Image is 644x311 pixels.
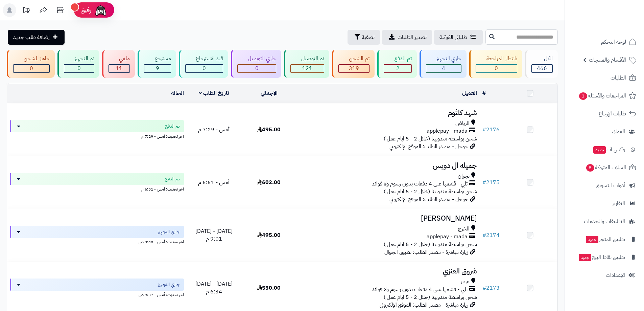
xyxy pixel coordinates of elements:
[257,231,281,239] span: 495.00
[439,33,467,41] span: طلباتي المُوكلة
[384,187,477,196] span: شحن بواسطة مندوبينا (خلال 2 - 5 ايام عمل )
[495,64,498,72] span: 0
[195,280,233,296] span: [DATE] - [DATE] 6:34 م
[376,50,418,78] a: تم الدفع 2
[482,126,500,134] a: #2176
[198,126,230,134] span: أمس - 7:29 م
[569,124,640,140] a: العملاء
[116,64,122,72] span: 11
[283,50,330,78] a: تم التوصيل 121
[398,33,427,41] span: تصدير الطلبات
[165,123,180,130] span: تم الدفع
[5,50,56,78] a: جاهز للشحن 0
[185,55,223,63] div: قيد الاسترجاع
[482,231,500,239] a: #2174
[384,135,477,143] span: شحن بواسطة مندوبينا (خلال 2 - 5 ايام عمل )
[476,65,517,72] div: 0
[569,70,640,86] a: الطلبات
[380,301,468,309] span: زيارة مباشرة - مصدر الطلب: الموقع الإلكتروني
[468,50,523,78] a: بانتظار المراجعة 0
[593,146,606,154] span: جديد
[94,3,108,17] img: ai-face.png
[261,89,278,97] a: الإجمالي
[579,254,591,261] span: جديد
[426,65,461,72] div: 4
[482,231,486,239] span: #
[482,178,500,186] a: #2175
[426,55,461,63] div: جاري التجهيز
[389,142,468,151] span: جوجل - مصدر الطلب: الموقع الإلكتروني
[10,238,184,245] div: اخر تحديث: أمس - 9:40 ص
[476,55,517,63] div: بانتظار المراجعة
[257,126,281,134] span: 495.00
[18,3,35,19] a: تحديثات المنصة
[593,145,625,154] span: وآتس آب
[237,55,276,63] div: جاري التوصيل
[158,281,180,288] span: جاري التجهيز
[362,33,375,41] span: تصفية
[389,195,468,203] span: جوجل - مصدر الطلب: الموقع الإلكتروني
[482,284,486,292] span: #
[156,64,159,72] span: 9
[569,88,640,104] a: المراجعات والأسئلة1
[537,64,547,72] span: 466
[569,106,640,122] a: طلبات الإرجاع
[299,162,477,170] h3: جميله ال دويس
[30,64,33,72] span: 0
[601,37,626,47] span: لوحة التحكم
[101,50,136,78] a: ملغي 11
[579,92,587,100] span: 1
[372,180,468,188] span: تابي - قسّمها على 4 دفعات بدون رسوم ولا فوائد
[458,225,470,233] span: الخرج
[299,109,477,117] h3: شهد كلثوم
[569,195,640,212] a: التقارير
[195,227,233,243] span: [DATE] - [DATE] 9:01 م
[80,6,91,14] span: رفيق
[230,50,283,78] a: جاري التوصيل 0
[109,65,129,72] div: 11
[598,14,638,28] img: logo-2.png
[202,64,206,72] span: 0
[238,65,276,72] div: 0
[384,65,411,72] div: 2
[302,64,312,72] span: 121
[14,65,49,72] div: 0
[384,293,477,301] span: شحن بواسطة مندوبينا (خلال 2 - 5 ايام عمل )
[396,64,400,72] span: 2
[10,185,184,192] div: اخر تحديث: أمس - 6:51 م
[455,119,470,127] span: الرياض
[384,240,477,248] span: شحن بواسطة مندوبينا (خلال 2 - 5 ايام عمل )
[257,178,281,186] span: 602.00
[339,65,369,72] div: 319
[13,55,50,63] div: جاهز للشحن
[612,199,625,208] span: التقارير
[418,50,468,78] a: جاري التجهيز 4
[177,50,230,78] a: قيد الاسترجاع 0
[531,55,553,63] div: الكل
[56,50,100,78] a: تم التجهيز 0
[569,249,640,265] a: تطبيق نقاط البيعجديد
[348,30,380,45] button: تصفية
[165,176,180,182] span: تم الدفع
[586,164,594,172] span: 5
[578,91,626,101] span: المراجعات والأسئلة
[482,89,486,97] a: #
[13,33,50,41] span: إضافة طلب جديد
[482,126,486,134] span: #
[569,159,640,176] a: السلات المتروكة5
[77,64,81,72] span: 0
[569,267,640,283] a: الإعدادات
[144,65,170,72] div: 9
[612,127,625,136] span: العملاء
[372,286,468,293] span: تابي - قسّمها على 4 دفعات بدون رسوم ولا فوائد
[427,127,468,135] span: applepay - mada
[338,55,369,63] div: تم الشحن
[257,284,281,292] span: 530.00
[482,178,486,186] span: #
[136,50,177,78] a: مسترجع 9
[586,163,626,172] span: السلات المتروكة
[596,181,625,190] span: أدوات التسويق
[458,172,470,180] span: نجران
[186,65,223,72] div: 0
[462,89,477,97] a: العميل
